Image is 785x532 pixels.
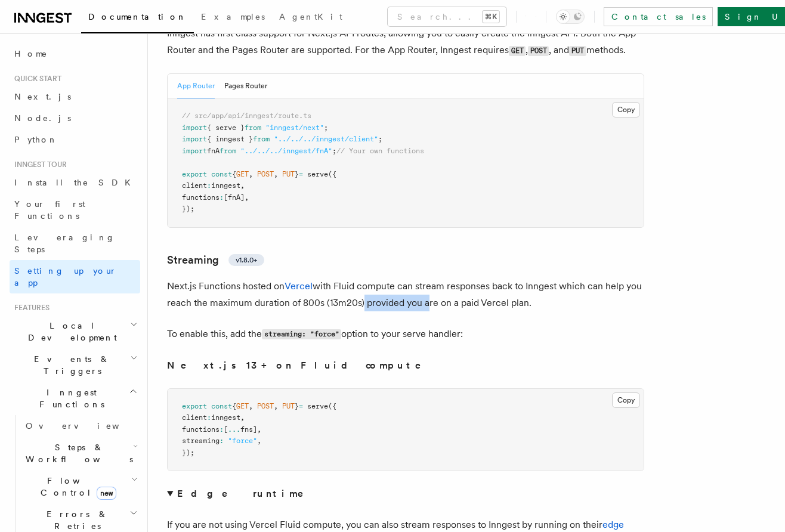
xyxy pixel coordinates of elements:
button: Events & Triggers [10,348,140,382]
button: Local Development [10,315,140,348]
span: , [257,425,261,434]
kbd: ⌘K [483,11,499,23]
span: [fnA] [224,193,245,202]
span: export [182,402,207,410]
span: } [295,402,299,410]
span: { [232,170,236,178]
strong: Edge runtime [177,488,320,499]
span: : [207,181,211,190]
strong: Next.js 13+ on Fluid compute [167,360,438,371]
span: } [295,170,299,178]
span: }); [182,449,194,457]
span: Events & Triggers [10,353,130,377]
span: Next.js [14,92,71,101]
span: [ [224,425,228,434]
a: Your first Functions [10,193,140,227]
span: Leveraging Steps [14,233,115,254]
span: const [211,170,232,178]
span: POST [257,402,274,410]
a: Overview [21,415,140,437]
span: import [182,123,207,132]
span: , [240,181,245,190]
span: Examples [201,12,265,21]
span: Setting up your app [14,266,117,287]
span: { serve } [207,123,245,132]
span: PUT [282,170,295,178]
button: Steps & Workflows [21,437,140,470]
button: Toggle dark mode [556,10,585,24]
span: = [299,170,303,178]
span: Node.js [14,113,71,123]
span: inngest [211,181,240,190]
span: : [207,413,211,422]
button: Copy [612,102,640,117]
span: Flow Control [21,475,131,499]
span: functions [182,425,220,434]
button: Inngest Functions [10,382,140,415]
a: Vercel [285,280,313,292]
span: v1.8.0+ [236,255,257,265]
a: Contact sales [604,7,713,26]
span: POST [257,170,274,178]
span: "../../../inngest/fnA" [240,147,332,155]
span: Python [14,135,58,144]
summary: Edge runtime [167,485,644,502]
span: }); [182,205,194,213]
span: Steps & Workflows [21,441,133,465]
span: "../../../inngest/client" [274,135,378,143]
span: PUT [282,402,295,410]
span: Documentation [88,12,187,21]
span: Install the SDK [14,178,138,187]
a: AgentKit [272,4,350,32]
span: ... [228,425,240,434]
a: Install the SDK [10,172,140,193]
span: Inngest Functions [10,386,129,410]
span: : [220,193,224,202]
a: Documentation [81,4,194,33]
span: : [220,437,224,445]
span: GET [236,402,249,410]
span: export [182,170,207,178]
span: ; [332,147,336,155]
span: "force" [228,437,257,445]
span: // Your own functions [336,147,424,155]
span: Errors & Retries [21,508,129,532]
span: Your first Functions [14,199,85,221]
span: ; [378,135,382,143]
span: ({ [328,402,336,410]
span: AgentKit [279,12,342,21]
a: Leveraging Steps [10,227,140,260]
span: Inngest tour [10,160,67,169]
span: , [245,193,249,202]
span: = [299,402,303,410]
span: fns] [240,425,257,434]
span: new [97,487,116,500]
button: Search...⌘K [388,7,506,26]
span: , [274,170,278,178]
span: GET [236,170,249,178]
a: Next.js [10,86,140,107]
a: Node.js [10,107,140,129]
code: POST [528,46,549,56]
span: client [182,413,207,422]
span: ({ [328,170,336,178]
a: Python [10,129,140,150]
p: Next.js Functions hosted on with Fluid compute can stream responses back to Inngest which can hel... [167,278,644,311]
span: : [220,425,224,434]
span: // src/app/api/inngest/route.ts [182,112,311,120]
span: client [182,181,207,190]
p: Inngest has first class support for Next.js API routes, allowing you to easily create the Inngest... [167,25,644,59]
span: fnA [207,147,220,155]
span: { [232,402,236,410]
span: , [240,413,245,422]
span: Local Development [10,320,130,344]
button: Copy [612,392,640,408]
a: Examples [194,4,272,32]
span: , [274,402,278,410]
a: Streamingv1.8.0+ [167,252,264,268]
span: inngest [211,413,240,422]
span: import [182,135,207,143]
span: const [211,402,232,410]
span: ; [324,123,328,132]
a: Setting up your app [10,260,140,293]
